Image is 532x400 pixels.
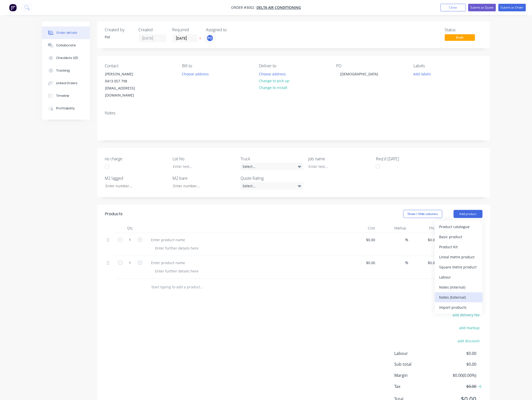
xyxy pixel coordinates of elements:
span: $0.00 ( 0.00 %) [439,373,476,379]
button: add discount [455,337,483,344]
span: $0.00 [439,350,476,356]
span: Order #3002 - [231,5,257,10]
button: Change to install [256,84,290,91]
span: Draft [445,34,475,41]
div: Select... [240,182,303,190]
div: Select... [240,163,303,170]
div: Notes [105,111,483,115]
button: Add product [454,210,483,218]
div: [DEMOGRAPHIC_DATA] [336,70,382,78]
span: Margin [395,373,439,379]
button: Show / Hide columns [403,210,442,218]
div: Labels [413,64,482,68]
div: Collaborate [56,43,76,48]
div: [PERSON_NAME] [105,71,147,78]
button: Submit as Order [499,4,526,11]
label: M2 bare [173,175,236,181]
div: Markup [377,223,408,233]
button: Change to pick up [256,77,292,84]
span: Tax [395,384,439,390]
div: Notes (External) [439,294,478,301]
input: Start typing to add a product... [151,282,252,292]
label: M2 lagged [105,175,168,181]
div: Checklists 0/0 [56,56,78,60]
label: Req'd [DATE] [376,156,439,162]
button: Tracking [42,64,90,77]
button: Choose address [256,70,289,77]
span: Labour [395,350,439,356]
button: Linked Orders [42,77,90,89]
div: Product Kit [439,243,478,251]
div: Product catalogue [439,223,478,230]
button: Order details [42,26,90,39]
label: Lot No [173,156,236,162]
div: Required [172,27,200,32]
label: Job name [308,156,371,162]
label: Quote Rating [240,175,303,181]
div: Square metre product [439,263,478,271]
div: Products [105,211,123,217]
div: Order details [56,30,77,35]
input: Enter number... [169,182,235,190]
button: add markup [457,324,483,331]
div: Created by [105,27,133,32]
div: Lineal metre product [439,253,478,261]
div: Profitability [56,106,75,111]
div: Pat [105,34,133,40]
div: Tracking [56,68,70,73]
div: Deliver to [259,64,328,68]
div: [EMAIL_ADDRESS][DOMAIN_NAME] [105,85,147,99]
img: Factory [9,4,17,11]
div: Qty [115,223,145,233]
button: Timeline [42,89,90,102]
div: Status [445,27,483,32]
div: Cost [347,223,378,233]
button: Submit as Quote [468,4,496,11]
div: Linked Orders [56,81,78,85]
label: Truck [240,156,303,162]
button: Choose address [179,70,211,77]
button: Profitability [42,102,90,115]
div: Assigned to [206,27,257,32]
div: 0413 057 798 [105,78,147,85]
button: Checklists 0/0 [42,52,90,64]
div: Price [408,223,439,233]
span: $0.00 [439,361,476,367]
button: PO [206,34,214,42]
div: Contact [105,64,174,68]
button: add delivery fee [450,312,483,318]
span: Sub total [395,361,439,367]
button: Close [441,4,466,11]
input: Enter number... [101,182,168,190]
div: Labour [439,273,478,281]
div: PO [336,64,405,68]
div: Notes (Internal) [439,284,478,291]
div: Created [139,27,166,32]
div: Basic product [439,233,478,240]
div: Import products [439,304,478,311]
a: Delta Air Conditioning [257,5,301,10]
span: % [405,260,408,266]
button: Collaborate [42,39,90,52]
label: no charge [105,156,168,162]
div: Bill to [182,64,251,68]
div: [PERSON_NAME]0413 057 798[EMAIL_ADDRESS][DOMAIN_NAME] [101,70,151,99]
button: Add labels [411,70,434,77]
span: % [405,237,408,243]
div: Timeline [56,94,69,98]
span: $0.00 [439,384,476,390]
